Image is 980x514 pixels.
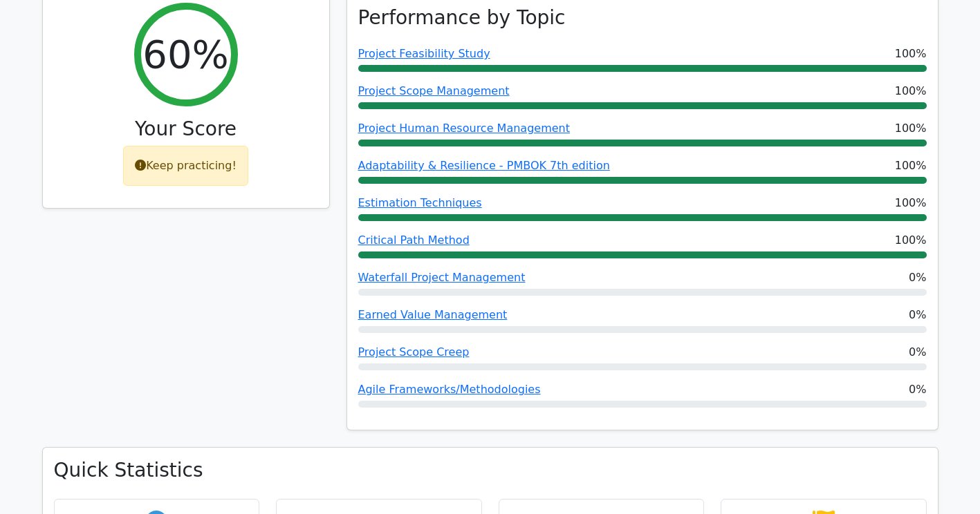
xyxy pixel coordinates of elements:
[358,196,482,209] a: Estimation Techniques
[358,308,508,321] a: Earned Value Management
[909,307,926,323] span: 0%
[358,271,526,284] a: Waterfall Project Management
[909,344,926,361] span: 0%
[895,195,927,211] span: 100%
[54,117,318,141] h3: Your Score
[358,159,610,172] a: Adaptability & Resilience - PMBOK 7th edition
[54,459,927,482] h3: Quick Statistics
[358,47,490,60] a: Project Feasibility Study
[895,83,927,99] span: 100%
[358,234,470,247] a: Critical Path Method
[895,232,927,249] span: 100%
[358,122,570,135] a: Project Human Resource Management
[358,383,541,396] a: Agile Frameworks/Methodologies
[123,146,248,186] div: Keep practicing!
[142,31,228,77] h2: 60%
[358,6,566,30] h3: Performance by Topic
[909,269,926,286] span: 0%
[358,84,510,97] a: Project Scope Management
[358,345,470,359] a: Project Scope Creep
[895,120,927,137] span: 100%
[895,158,927,174] span: 100%
[895,46,927,62] span: 100%
[909,381,926,398] span: 0%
